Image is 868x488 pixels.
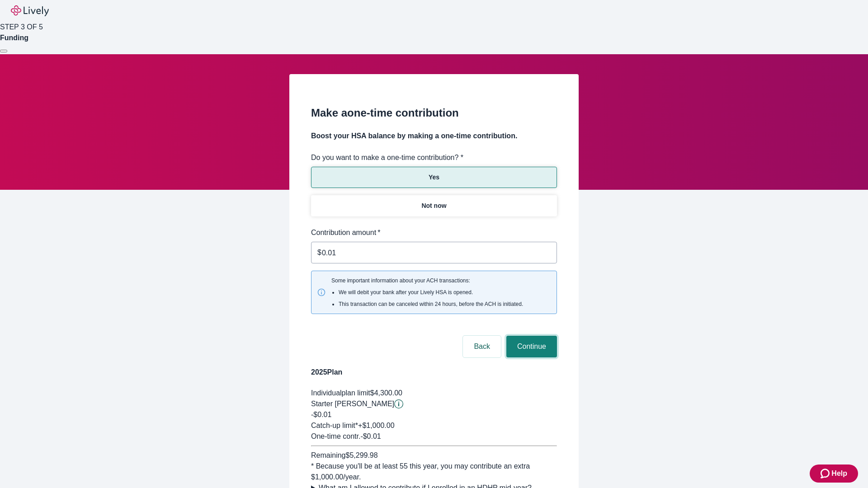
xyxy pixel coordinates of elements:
[506,336,557,357] button: Continue
[370,389,402,397] span: $4,300.00
[358,422,395,429] span: + $1,000.00
[421,201,446,211] p: Not now
[311,432,360,440] span: One-time contr.
[394,399,403,408] svg: Starter penny details
[331,277,523,308] span: Some important information about your ACH transactions:
[311,422,358,429] span: Catch-up limit*
[339,300,523,308] li: This transaction can be canceled within 24 hours, before the ACH is initiated.
[360,432,381,440] span: - $0.01
[311,400,394,408] span: Starter [PERSON_NAME]
[311,131,557,141] h4: Boost your HSA balance by making a one-time contribution.
[429,173,439,182] p: Yes
[345,451,377,459] span: $5,299.98
[311,389,370,397] span: Individual plan limit
[831,468,847,479] span: Help
[11,5,49,16] img: Lively
[322,244,557,262] input: $0.00
[311,195,557,216] button: Not now
[339,288,523,296] li: We will debit your bank after your Lively HSA is opened.
[311,461,557,483] div: * Because you'll be at least 55 this year, you may contribute an extra $1,000.00 /year.
[311,227,381,238] label: Contribution amount
[311,451,345,459] span: Remaining
[463,336,501,357] button: Back
[821,468,831,479] svg: Zendesk support icon
[317,247,321,258] p: $
[394,399,403,408] button: Lively will contribute $0.01 to establish your account
[311,105,557,121] h2: Make a one-time contribution
[810,465,858,483] button: Zendesk support iconHelp
[311,367,557,378] h4: 2025 Plan
[311,167,557,188] button: Yes
[311,152,463,163] label: Do you want to make a one-time contribution? *
[311,411,331,418] span: -$0.01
